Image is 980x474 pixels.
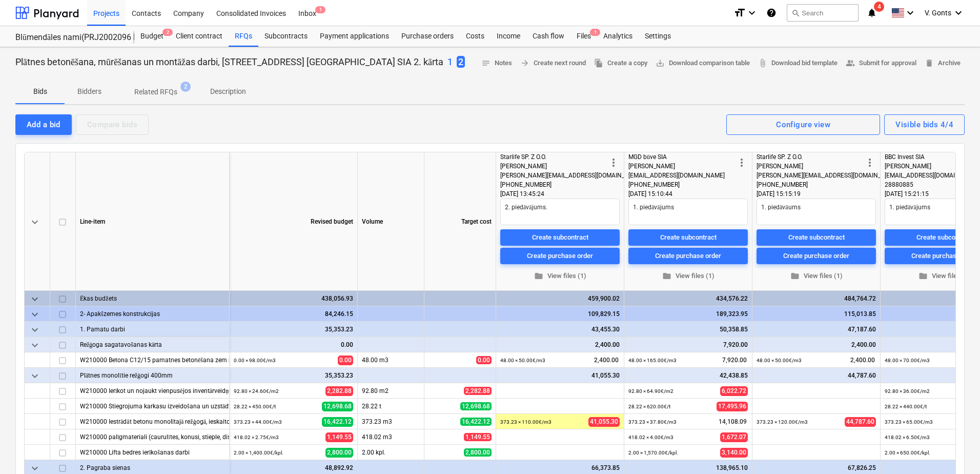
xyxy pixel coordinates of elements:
[516,55,590,71] button: Create next round
[757,337,876,352] div: 2,400.00
[358,445,424,460] div: 2.00 kpl.
[77,86,101,97] p: Bidders
[229,26,258,47] a: RFQs
[358,414,424,429] div: 373.23 m3
[718,418,748,426] span: 14,108.09
[783,250,849,262] div: Create purchase order
[500,189,620,199] div: [DATE] 13:45:24
[628,152,736,162] div: MGD būve SIA
[500,268,620,284] button: View files (1)
[885,419,933,425] small: 373.23 × 65.00€ / m3
[628,322,748,337] div: 50,358.85
[29,339,41,351] span: keyboard_arrow_down
[325,448,353,458] span: 2,800.00
[594,58,603,68] span: file_copy
[481,57,512,69] span: Notes
[761,270,872,282] span: View files (1)
[628,229,748,246] button: Create subcontract
[757,368,876,383] div: 44,787.60
[757,152,864,162] div: Starlife SP. Z O.O.
[757,291,876,306] div: 484,764.72
[481,58,491,68] span: notes
[757,172,900,179] span: [PERSON_NAME][EMAIL_ADDRESS][DOMAIN_NAME]
[628,434,673,440] small: 418.02 × 4.00€ / m3
[885,434,930,440] small: 418.02 × 6.50€ / m3
[460,418,492,426] span: 16,422.12
[234,434,279,440] small: 418.02 × 2.75€ / m3
[80,322,225,337] div: 1. Pamatu darbi
[234,337,353,352] div: 0.00
[500,419,552,425] small: 373.23 × 110.00€ / m3
[717,402,748,411] span: 17,495.96
[80,337,225,352] div: Režģoga sagatavošanas kārta
[234,368,353,383] div: 35,353.23
[628,268,748,284] button: View files (1)
[588,417,620,427] span: 41,055.30
[655,250,721,262] div: Create purchase order
[790,271,800,281] span: folder
[921,55,965,71] button: Archive
[162,29,173,36] span: 2
[15,56,443,68] p: Plātnes betonēšana, mūrēšanas un montāžas darbi, [STREET_ADDRESS] [GEOGRAPHIC_DATA] SIA 2. kārta
[500,291,620,306] div: 459,900.02
[628,404,670,409] small: 28.22 × 620.00€ / t
[500,306,620,322] div: 109,829.15
[500,248,620,264] button: Create purchase order
[80,306,225,321] div: 2- Apakšzemes konstrukcijas
[758,58,767,68] span: attach_file
[477,55,516,71] button: Notes
[766,7,777,19] i: Knowledge base
[457,55,465,69] button: 2
[210,86,246,97] p: Description
[500,152,607,162] div: Starlife SP. Z O.O.
[460,402,492,410] span: 12,698.68
[80,399,225,413] div: W210000 Stiegrojuma karkasu izveidošana un uzstādīšana, stiegras savienojot ar stiepli (pēc spec.)
[628,358,677,363] small: 48.00 × 165.00€ / m3
[29,216,41,228] span: keyboard_arrow_down
[757,199,876,225] textarea: 1. piedāvāums
[358,352,424,368] div: 48.00 m3
[757,248,876,264] button: Create purchase order
[500,162,607,171] div: [PERSON_NAME]
[885,388,930,394] small: 92.80 × 36.00€ / m2
[315,6,325,13] span: 1
[29,370,41,382] span: keyboard_arrow_down
[322,417,353,427] span: 16,422.12
[80,383,225,398] div: W210000 Ierīkot un nojaukt vienpusējos inventārveidņus ar koka balstiem
[952,7,965,19] i: keyboard_arrow_down
[395,26,460,47] a: Purchase orders
[491,26,526,47] div: Income
[134,26,170,47] div: Budget
[170,26,229,47] a: Client contract
[234,388,279,394] small: 92.80 × 24.60€ / m2
[639,26,677,47] a: Settings
[788,231,845,243] div: Create subcontract
[662,271,671,281] span: folder
[757,180,864,189] div: [PHONE_NUMBER]
[358,152,424,291] div: Volume
[234,306,353,322] div: 84,246.15
[527,250,593,262] div: Create purchase order
[628,368,748,383] div: 42,438.85
[314,26,395,47] a: Payment applications
[754,55,842,71] a: Download bid template
[720,386,748,396] span: 6,022.72
[597,26,639,47] div: Analytics
[628,199,748,225] textarea: 1. piedāvājums
[885,450,930,456] small: 2.00 × 650.00€ / kpl.
[464,448,492,457] span: 2,800.00
[358,399,424,414] div: 28.22 t
[884,114,965,135] button: Visible bids 4/4
[457,56,465,68] span: 2
[656,57,750,69] span: Download comparison table
[791,9,800,17] span: search
[230,152,358,291] div: Revised budget
[76,152,230,291] div: Line-item
[736,156,748,169] span: more_vert
[757,268,876,284] button: View files (1)
[628,337,748,352] div: 7,920.00
[532,231,588,243] div: Create subcontract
